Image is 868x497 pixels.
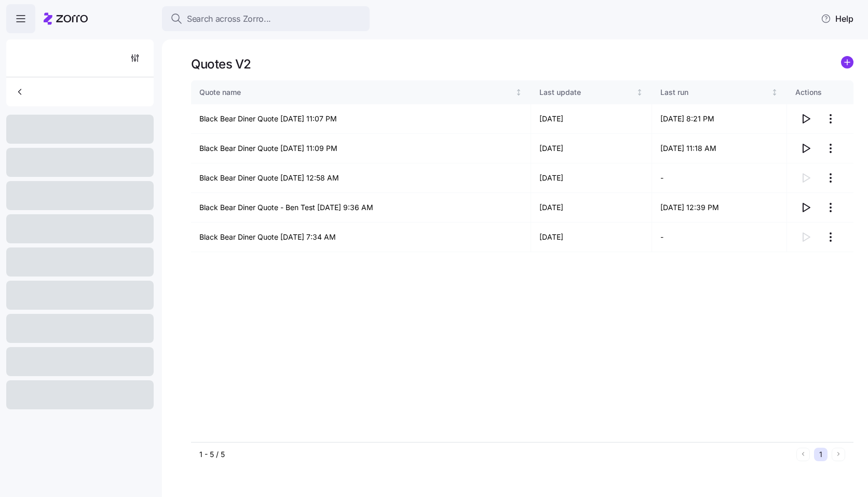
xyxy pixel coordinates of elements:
div: Last update [539,87,634,98]
button: Previous page [796,448,810,461]
div: 1 - 5 / 5 [199,449,792,460]
th: Quote nameNot sorted [191,80,531,104]
a: add icon [841,56,853,72]
svg: add icon [841,56,853,68]
td: Black Bear Diner Quote [DATE] 11:09 PM [191,134,531,163]
td: Black Bear Diner Quote [DATE] 11:07 PM [191,104,531,134]
button: Help [812,8,862,29]
button: Next page [832,448,845,461]
button: 1 [814,448,828,461]
span: Help [821,12,853,25]
td: - [652,223,787,252]
td: [DATE] [531,193,652,223]
td: [DATE] [531,104,652,134]
span: Search across Zorro... [187,12,271,25]
td: [DATE] [531,223,652,252]
button: Search across Zorro... [162,6,370,31]
div: Not sorted [636,89,643,96]
td: Black Bear Diner Quote - Ben Test [DATE] 9:36 AM [191,193,531,223]
div: Last run [660,87,769,98]
td: - [652,163,787,193]
td: Black Bear Diner Quote [DATE] 12:58 AM [191,163,531,193]
div: Not sorted [771,89,778,96]
th: Last updateNot sorted [531,80,652,104]
td: [DATE] 8:21 PM [652,104,787,134]
div: Quote name [199,87,513,98]
th: Last runNot sorted [652,80,787,104]
td: [DATE] 12:39 PM [652,193,787,223]
div: Actions [795,87,845,98]
td: [DATE] 11:18 AM [652,134,787,163]
td: Black Bear Diner Quote [DATE] 7:34 AM [191,223,531,252]
td: [DATE] [531,134,652,163]
h1: Quotes V2 [191,56,251,72]
td: [DATE] [531,163,652,193]
div: Not sorted [515,89,522,96]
